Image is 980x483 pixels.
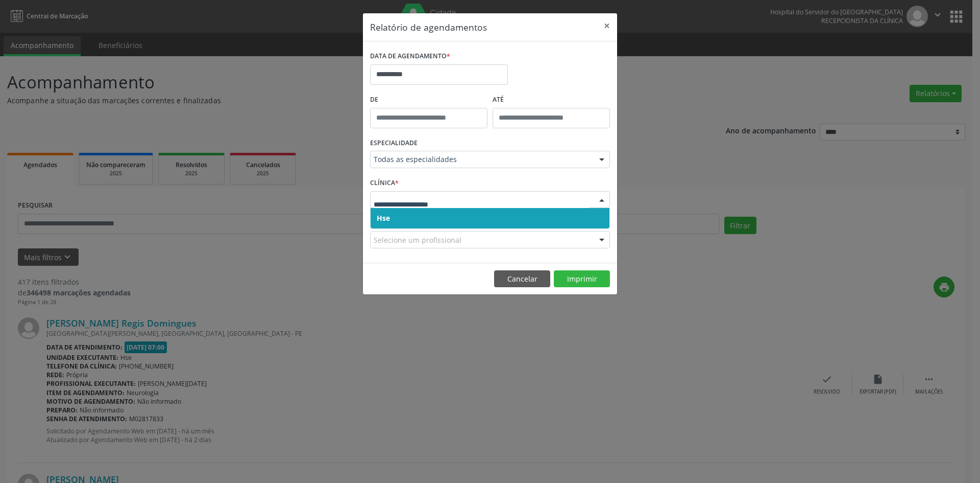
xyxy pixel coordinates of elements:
label: CLÍNICA [370,175,399,191]
button: Close [597,13,617,38]
span: Todas as especialidades [374,154,589,165]
label: DATA DE AGENDAMENTO [370,49,450,64]
button: Cancelar [494,270,550,288]
label: ATÉ [493,92,610,108]
label: ESPECIALIDADE [370,135,418,151]
label: De [370,92,487,108]
span: Hse [377,213,390,223]
h5: Relatório de agendamentos [370,20,487,34]
button: Imprimir [554,270,610,288]
span: Selecione um profissional [374,235,461,245]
